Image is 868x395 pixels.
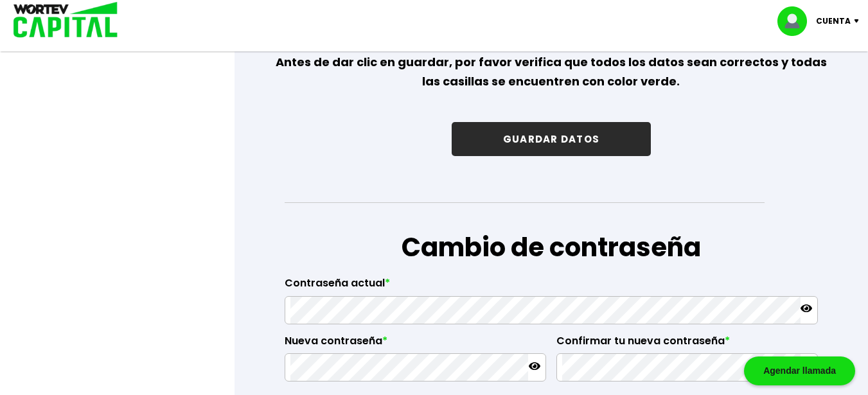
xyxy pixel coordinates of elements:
[276,54,827,89] b: Antes de dar clic en guardar, por favor verifica que todos los datos sean correctos y todas las c...
[816,12,851,31] p: Cuenta
[452,122,651,156] button: GUARDAR DATOS
[285,335,546,354] label: Nueva contraseña
[744,356,855,385] div: Agendar llamada
[851,19,868,23] img: icon-down
[777,6,816,36] img: profile-image
[285,228,818,267] h1: Cambio de contraseña
[285,277,818,296] label: Contraseña actual
[556,335,818,354] label: Confirmar tu nueva contraseña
